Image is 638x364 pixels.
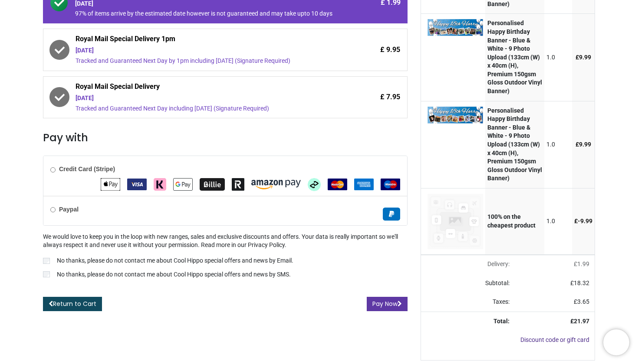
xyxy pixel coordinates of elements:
input: Credit Card (Stripe) [50,167,56,172]
span: £ [574,298,589,305]
span: Maestro [381,181,400,188]
span: MasterCard [328,181,347,188]
button: Pay Now [367,297,408,312]
a: Return to Cart [43,297,102,312]
span: Apple Pay [101,181,120,188]
p: No thanks, please do not contact me about Cool Hippo special offers and news by Email. [57,257,293,265]
strong: Personalised Happy Birthday Banner - Blue & White - 9 Photo Upload (133cm (W) x 40cm (H), Premium... [487,19,542,94]
span: 18.32 [574,279,589,286]
strong: Total: [493,318,510,325]
strong: £ [570,318,589,325]
span: £ [574,260,589,267]
img: Maestro [381,179,400,190]
span: Billie [200,181,225,188]
div: [DATE] [76,94,335,103]
span: 9.99 [579,54,591,61]
span: -﻿9.99 [578,218,592,224]
td: Subtotal: [421,274,515,293]
span: VISA [127,181,147,188]
img: 100% on the cheapest product [428,194,483,249]
input: Paypal [50,207,56,212]
div: 1.0 [546,140,570,149]
span: Google Pay [173,181,193,188]
span: 21.97 [574,318,589,325]
img: Afterpay Clearpay [308,178,321,191]
span: Revolut Pay [232,181,244,188]
div: 97% of items arrive by the estimated date however is not guaranteed and may take upto 10 days [75,10,335,18]
span: £ [574,218,592,224]
span: Royal Mail Special Delivery [76,82,335,94]
input: No thanks, please do not contact me about Cool Hippo special offers and news by Email. [43,258,50,264]
td: Delivery will be updated after choosing a new delivery method [421,255,515,274]
span: £ 9.95 [380,45,400,55]
span: Amazon Pay [251,181,301,188]
div: 1.0 [546,217,570,226]
span: £ [570,279,589,286]
iframe: Brevo live chat [603,329,629,355]
span: 1.99 [577,260,589,267]
b: Credit Card (Stripe) [59,166,115,172]
img: Apple Pay [101,178,120,191]
img: Revolut Pay [232,178,244,191]
span: Royal Mail Special Delivery 1pm [76,34,335,46]
img: Klarna [154,178,166,191]
img: 5q53q6egZ6BnoGegZ6BnoGegZ6BnoGegZ6BnoGegb+YgT9QhoKMHu4Z+gAAAABJRU5ErkJggg== [428,107,483,123]
span: 3.65 [577,298,589,305]
img: American Express [354,179,374,190]
span: Paypal [383,210,400,217]
img: Paypal [383,208,400,221]
strong: Personalised Happy Birthday Banner - Blue & White - 9 Photo Upload (133cm (W) x 40cm (H), Premium... [487,107,542,182]
b: Paypal [59,206,79,213]
span: American Express [354,181,374,188]
span: Afterpay Clearpay [308,181,321,188]
img: VISA [127,179,147,190]
span: £ [576,141,591,148]
div: We would love to keep you in the loop with new ranges, sales and exclusive discounts and offers. ... [43,233,408,280]
td: Taxes: [421,292,515,312]
p: No thanks, please do not contact me about Cool Hippo special offers and news by SMS. [57,270,291,279]
strong: 100% on the cheapest product [487,213,536,229]
span: 9.99 [579,141,591,148]
img: Billie [200,178,225,191]
img: Google Pay [173,178,193,191]
div: [DATE] [76,46,335,55]
h3: Pay with [43,130,408,145]
div: Tracked and Guaranteed Next Day by 1pm including [DATE] (Signature Required) [76,57,335,65]
span: £ [576,54,591,61]
div: 1.0 [546,53,570,62]
span: £ 7.95 [380,92,400,102]
img: Amazon Pay [251,180,301,189]
img: MasterCard [328,179,347,190]
div: Tracked and Guaranteed Next Day including [DATE] (Signature Required) [76,104,335,113]
input: No thanks, please do not contact me about Cool Hippo special offers and news by SMS. [43,271,50,277]
img: A4h6dKiTuviTAAAAAElFTkSuQmCC [428,19,483,36]
span: Klarna [154,181,166,188]
a: Discount code or gift card [520,336,589,343]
